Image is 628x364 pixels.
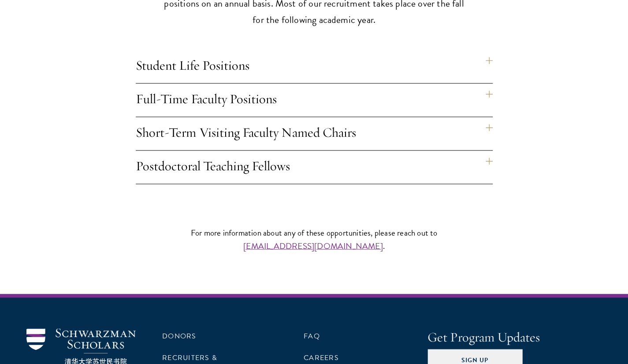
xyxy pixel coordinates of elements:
[162,330,196,341] a: Donors
[243,239,383,252] a: [EMAIL_ADDRESS][DOMAIN_NAME]
[136,150,493,184] h4: Postdoctoral Teaching Fellows
[427,328,602,346] h4: Get Program Updates
[136,83,493,116] h4: Full-Time Faculty Positions
[78,226,550,251] p: For more information about any of these opportunities, please reach out to .
[304,352,339,363] a: Careers
[304,330,320,341] a: FAQ
[136,50,493,83] h4: Student Life Positions
[136,117,493,150] h4: Short-Term Visiting Faculty Named Chairs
